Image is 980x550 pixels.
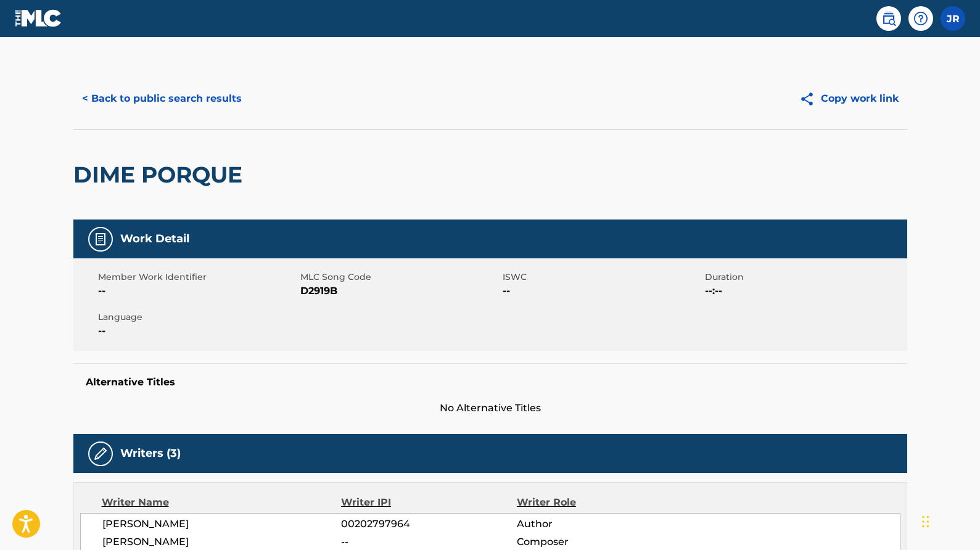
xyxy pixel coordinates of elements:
[98,311,297,324] span: Language
[73,161,249,189] h2: DIME PORQUE
[98,271,297,284] span: Member Work Identifier
[341,517,516,532] span: 00202797964
[73,401,907,416] span: No Alternative Titles
[300,271,500,284] span: MLC Song Code
[913,11,928,26] img: help
[705,284,904,298] span: --:--
[945,360,980,459] iframe: Resource Center
[341,495,517,510] div: Writer IPI
[503,271,702,284] span: ISWC
[791,83,907,114] button: Copy work link
[705,271,904,284] span: Duration
[102,495,342,510] div: Writer Name
[341,535,516,549] span: --
[941,6,965,31] div: User Menu
[98,284,297,298] span: --
[876,6,901,31] a: Public Search
[120,232,189,246] h5: Work Detail
[120,446,181,461] h5: Writers (3)
[73,83,250,114] button: < Back to public search results
[881,11,896,26] img: search
[517,517,677,532] span: Author
[517,535,677,549] span: Composer
[93,232,108,247] img: Work Detail
[102,535,342,549] span: [PERSON_NAME]
[908,6,933,31] div: Help
[102,517,342,532] span: [PERSON_NAME]
[93,446,108,461] img: Writers
[98,324,297,339] span: --
[15,9,62,27] img: MLC Logo
[86,376,895,388] h5: Alternative Titles
[799,91,821,107] img: Copy work link
[503,284,702,298] span: --
[918,491,980,550] iframe: Chat Widget
[922,503,929,540] div: Drag
[517,495,677,510] div: Writer Role
[300,284,500,298] span: D2919B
